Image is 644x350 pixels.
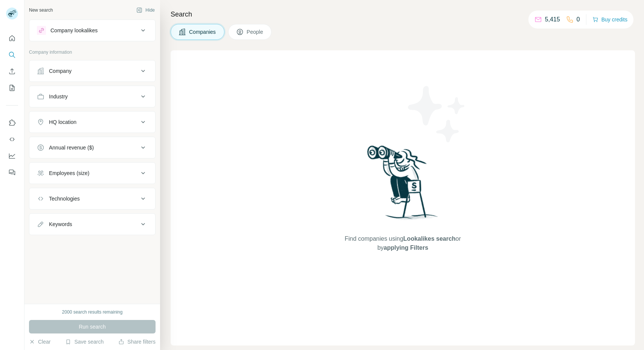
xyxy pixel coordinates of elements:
button: Save search [65,338,104,345]
button: Company lookalikes [29,21,155,39]
span: Companies [189,28,217,36]
button: Quick start [6,32,18,45]
img: Surfe Illustration - Woman searching with binoculars [364,143,442,227]
span: Lookalikes search [403,235,456,242]
button: Clear [29,338,50,345]
p: 5,415 [545,15,560,24]
p: Company information [29,49,156,56]
div: Employees (size) [49,169,89,177]
button: Keywords [29,215,155,233]
div: Annual revenue ($) [49,144,94,151]
button: Company [29,62,155,80]
button: Buy credits [592,14,627,25]
button: Hide [131,5,160,16]
button: Annual revenue ($) [29,139,155,157]
p: 0 [577,15,580,24]
button: Use Surfe on LinkedIn [6,116,18,130]
button: Technologies [29,190,155,208]
button: Employees (size) [29,164,155,182]
button: Search [6,48,18,62]
span: applying Filters [384,244,428,251]
button: My lists [6,81,18,95]
div: 2000 search results remaining [62,309,123,315]
button: HQ location [29,113,155,131]
h4: Search [171,9,635,20]
button: Dashboard [6,149,18,163]
span: Find companies using or by [342,234,463,252]
img: Surfe Illustration - Stars [403,80,471,148]
span: People [247,28,264,36]
div: Company [49,67,72,75]
button: Feedback [6,166,18,179]
button: Industry [29,87,155,106]
div: HQ location [49,118,76,126]
div: Technologies [49,195,80,202]
div: New search [29,7,53,14]
button: Use Surfe API [6,133,18,146]
div: Keywords [49,220,72,228]
button: Share filters [118,338,156,345]
div: Industry [49,93,68,100]
button: Enrich CSV [6,65,18,78]
div: Company lookalikes [50,27,98,34]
